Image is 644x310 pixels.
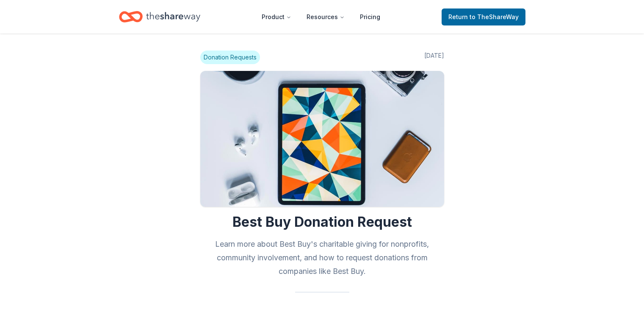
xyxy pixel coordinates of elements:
span: to TheShareWay [470,13,519,20]
h2: Learn more about Best Buy's charitable giving for nonprofits, community involvement, and how to r... [200,237,444,278]
span: Return [448,12,519,22]
button: Product [255,8,298,25]
nav: Main [255,7,387,27]
a: Home [119,7,200,27]
button: Resources [300,8,351,25]
h1: Best Buy Donation Request [200,214,444,231]
span: Donation Requests [200,51,260,64]
span: [DATE] [424,51,444,64]
img: Image for Best Buy Donation Request [200,71,444,207]
a: Returnto TheShareWay [442,8,525,25]
a: Pricing [353,8,387,25]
